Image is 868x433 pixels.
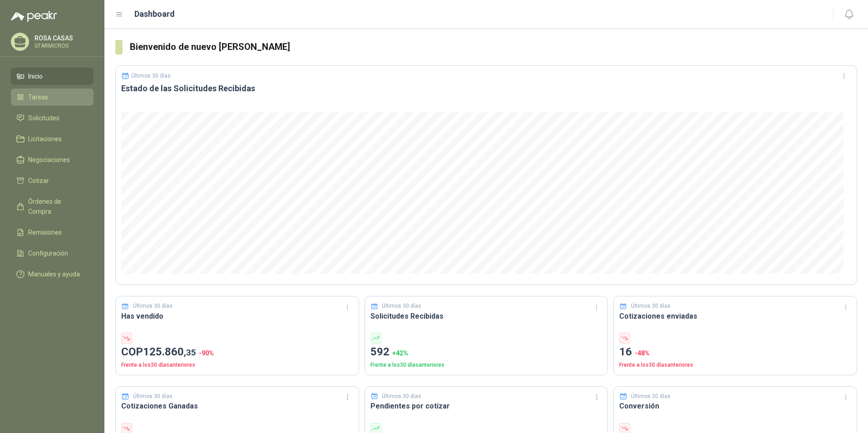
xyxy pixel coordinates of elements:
span: + 42 % [392,349,408,357]
h3: Cotizaciones enviadas [619,310,851,322]
a: Cotizar [11,172,94,189]
p: COP [121,344,353,361]
p: Últimos 30 días [631,392,671,401]
p: Últimos 30 días [133,392,173,401]
span: Inicio [28,71,43,81]
span: Solicitudes [28,113,59,123]
span: -90 % [199,349,214,357]
span: Configuración [28,248,68,258]
h3: Solicitudes Recibidas [370,310,602,322]
a: Licitaciones [11,130,94,148]
h3: Bienvenido de nuevo [PERSON_NAME] [130,40,857,54]
span: Negociaciones [28,155,70,165]
a: Solicitudes [11,109,94,127]
p: 16 [619,344,851,361]
span: Órdenes de Compra [28,197,85,216]
a: Inicio [11,68,94,85]
h3: Conversión [619,400,851,412]
p: Últimos 30 días [382,392,421,401]
h3: Cotizaciones Ganadas [121,400,353,412]
p: Frente a los 30 días anteriores [370,361,602,369]
p: Frente a los 30 días anteriores [121,361,353,369]
p: STARMICROS [35,43,91,49]
h3: Estado de las Solicitudes Recibidas [121,83,851,94]
span: Remisiones [28,227,62,237]
p: Últimos 30 días [131,73,171,79]
a: Manuales y ayuda [11,266,94,283]
span: Cotizar [28,176,49,186]
h3: Pendientes por cotizar [370,400,602,412]
a: Órdenes de Compra [11,193,94,220]
span: -48 % [635,349,650,357]
p: Frente a los 30 días anteriores [619,361,851,369]
span: Manuales y ayuda [28,269,80,279]
span: 125.860 [143,345,196,358]
span: Tareas [28,92,48,102]
a: Configuración [11,245,94,262]
span: ,35 [184,347,196,358]
p: 592 [370,344,602,361]
span: Licitaciones [28,134,62,144]
a: Remisiones [11,224,94,241]
p: ROSA CASAS [35,35,91,41]
h1: Dashboard [134,8,175,20]
p: Últimos 30 días [133,302,173,310]
p: Últimos 30 días [382,302,421,310]
a: Negociaciones [11,151,94,168]
a: Tareas [11,89,94,106]
img: Logo peakr [11,11,57,22]
p: Últimos 30 días [631,302,671,310]
h3: Has vendido [121,310,353,322]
